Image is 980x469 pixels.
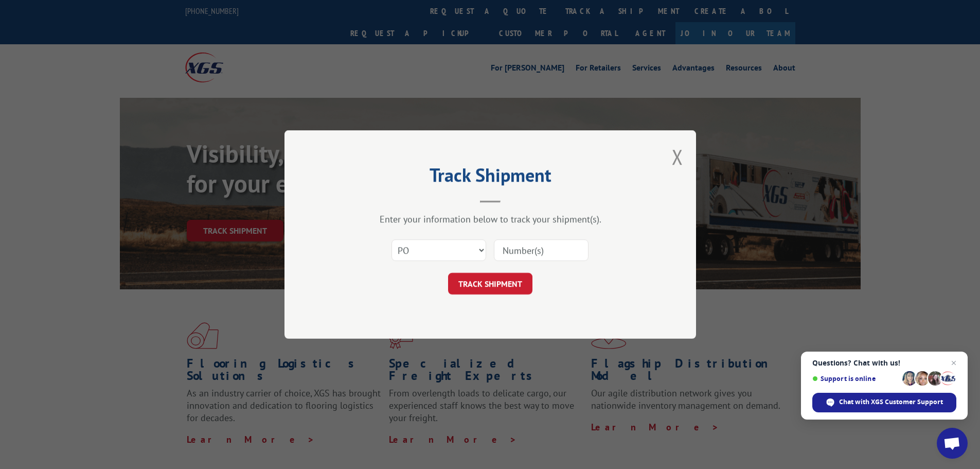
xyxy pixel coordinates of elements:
div: Enter your information below to track your shipment(s). [336,213,645,225]
span: Chat with XGS Customer Support [839,397,943,407]
button: TRACK SHIPMENT [448,273,532,294]
div: Open chat [937,428,968,459]
span: Questions? Chat with us! [812,359,956,367]
div: Chat with XGS Customer Support [812,393,956,412]
button: Close modal [672,143,683,170]
span: Close chat [948,357,960,369]
span: Support is online [812,375,899,383]
h2: Track Shipment [336,168,645,187]
input: Number(s) [494,239,589,261]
